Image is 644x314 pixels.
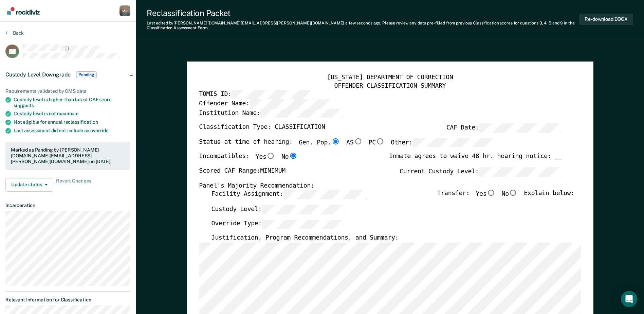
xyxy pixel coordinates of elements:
label: PC [368,138,384,147]
div: Last edited by [PERSON_NAME][DOMAIN_NAME][EMAIL_ADDRESS][PERSON_NAME][DOMAIN_NAME] . Please revie... [147,21,579,31]
div: [US_STATE] DEPARTMENT OF CORRECTION [199,74,581,82]
span: Custody Level Downgrade [5,71,71,78]
div: Last assessment did not include an [14,128,130,134]
span: override [90,128,109,133]
input: Override Type: [262,219,345,228]
input: Other: [412,138,496,147]
span: suggests [14,103,34,108]
div: Inmate agrees to waive 48 hr. hearing notice: __ [389,153,562,167]
label: CAF Date: [446,123,562,132]
label: Facility Assignment: [211,190,366,199]
span: Revert Changes [56,178,91,192]
input: Current Custody Level: [479,167,562,176]
label: Scored CAF Range: MINIMUM [199,167,286,176]
span: maximum [57,111,78,116]
label: No [501,190,517,199]
div: Reclassification Packet [147,8,579,18]
input: AS [353,138,362,144]
button: Back [5,30,24,36]
input: TOMIS ID: [231,90,314,99]
div: Not eligible for annual [14,119,130,125]
button: Update status [5,178,53,192]
dt: Incarceration [5,203,130,208]
label: Gen. Pop. [299,138,340,147]
div: Custody level is not [14,111,130,117]
label: TOMIS ID: [199,90,314,99]
div: Marked as Pending by [PERSON_NAME][DOMAIN_NAME][EMAIL_ADDRESS][PERSON_NAME][DOMAIN_NAME] on [DATE]. [11,147,125,164]
label: Offender Name: [199,99,333,108]
label: Institution Name: [199,108,343,118]
div: Requirements validated by OMS data [5,88,130,94]
img: Recidiviz [7,7,40,15]
label: Yes [256,153,275,162]
button: Profile dropdown button [119,5,130,16]
input: Offender Name: [249,99,332,108]
label: Classification Type: CLASSIFICATION [199,123,325,132]
div: Panel's Majority Recommendation: [199,182,562,190]
span: Pending [76,71,96,78]
input: Custody Level: [262,205,345,214]
input: No [289,153,297,159]
input: PC [376,138,385,144]
div: Incompatibles: [199,153,297,167]
input: Gen. Pop. [331,138,340,144]
div: Transfer: Explain below: [437,190,574,205]
label: Justification, Program Recommendations, and Summary: [211,234,399,242]
div: Status at time of hearing: [199,138,496,153]
input: Yes [266,153,275,159]
label: Override Type: [211,219,345,228]
dt: Relevant Information for Classification [5,297,130,303]
label: Yes [476,190,495,199]
label: Custody Level: [211,205,345,214]
label: Other: [391,138,496,147]
button: Re-download DOCX [579,14,633,25]
input: Yes [486,190,495,196]
span: reclassification [63,119,98,125]
input: CAF Date: [479,123,562,132]
input: Facility Assignment: [283,190,366,199]
div: Custody level is higher than latest CAF score [14,97,130,108]
input: Institution Name: [260,108,343,118]
label: AS [346,138,362,147]
label: Current Custody Level: [400,167,562,176]
label: No [281,153,297,162]
div: M R [119,5,130,16]
div: Open Intercom Messenger [621,291,637,307]
div: OFFENDER CLASSIFICATION SUMMARY [199,82,581,90]
input: No [509,190,518,196]
span: a few seconds ago [345,21,380,25]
